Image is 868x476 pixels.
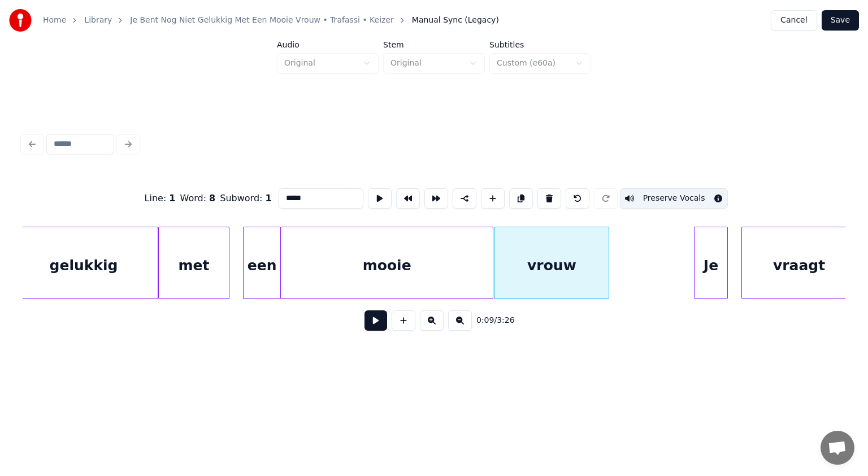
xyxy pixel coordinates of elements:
label: Subtitles [489,41,591,49]
div: Line : [145,192,176,205]
div: Open de chat [821,431,854,465]
div: / [476,315,504,326]
span: Manual Sync (Legacy) [412,15,499,26]
span: 3:26 [497,315,514,326]
span: 1 [266,193,272,204]
label: Stem [383,41,485,49]
a: Library [84,15,112,26]
img: youka [9,9,32,32]
a: Home [43,15,66,26]
span: 0:09 [476,315,494,326]
span: 8 [209,193,215,204]
a: Je Bent Nog Niet Gelukkig Met Een Mooie Vrouw • Trafassi • Keizer [130,15,394,26]
nav: breadcrumb [43,15,499,26]
label: Audio [277,41,379,49]
div: Subword : [220,192,271,205]
div: Word : [180,192,216,205]
button: Cancel [771,10,817,31]
button: Toggle [620,188,728,209]
span: 1 [169,193,175,204]
button: Save [822,10,859,31]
